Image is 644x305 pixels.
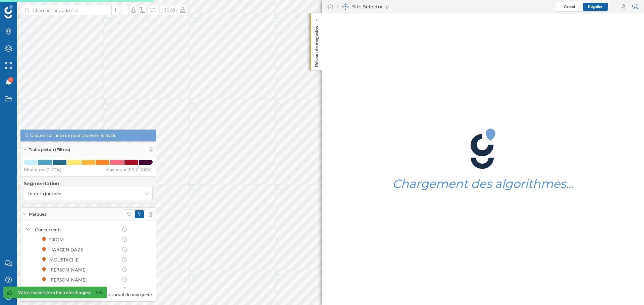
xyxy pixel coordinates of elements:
div: No Brand ice cream shop [49,286,105,293]
div: Site Selector [337,3,389,10]
span: Régulier [588,4,603,9]
div: GROM [49,236,67,243]
span: Toute la journée [28,190,61,197]
h4: Segmentation [24,180,153,187]
span: Trafic piéton (Filtres) [29,147,70,153]
span: Maximum (99,7-100%) [105,166,153,173]
div: Votre recherche a bien été chargée. [18,289,91,296]
span: Cliquez sur une rue pour analyser le trafic [30,132,116,139]
span: 5 [10,76,12,83]
img: dashboards-manager.svg [342,3,349,10]
span: Marques [29,211,46,217]
p: Réseau de magasins [313,23,320,67]
span: Minimum (0-40%) [24,166,61,173]
div: HAAGEN DAZS [49,246,86,253]
div: Concurrents [35,226,118,233]
a: Ok [94,289,105,296]
div: MOUSTACHE [49,256,82,263]
span: Grand [564,4,575,9]
div: [PERSON_NAME] [49,266,90,273]
span: Assistance [11,5,43,11]
h1: Chargement des algorithmes… [392,177,574,190]
img: Logo Geoblink [4,5,13,18]
div: [PERSON_NAME] [49,276,90,283]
